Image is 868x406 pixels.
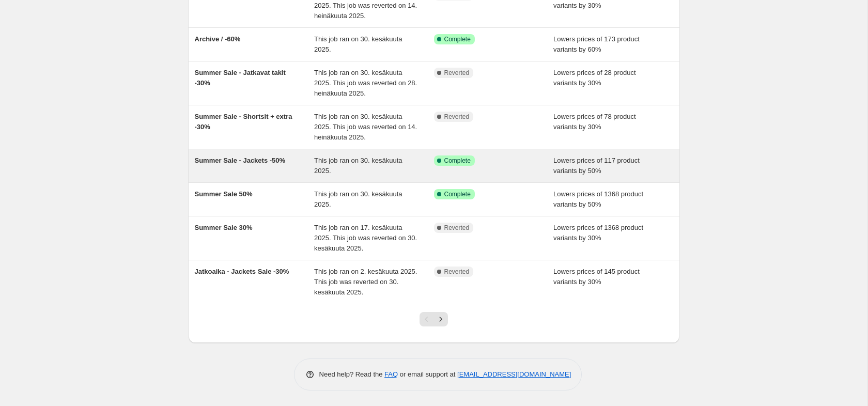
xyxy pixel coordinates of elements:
[195,35,241,43] span: Archive / -60%
[314,157,402,175] span: This job ran on 30. kesäkuuta 2025.
[444,157,471,165] span: Complete
[384,370,398,378] a: FAQ
[195,224,253,231] span: Summer Sale 30%
[420,312,448,326] nav: Pagination
[457,370,571,378] a: [EMAIL_ADDRESS][DOMAIN_NAME]
[444,268,470,276] span: Reverted
[195,268,289,275] span: Jatkoaika - Jackets Sale -30%
[553,268,640,286] span: Lowers prices of 145 product variants by 30%
[398,370,457,378] span: or email support at
[444,224,470,232] span: Reverted
[319,370,385,378] span: Need help? Read the
[553,190,643,208] span: Lowers prices of 1368 product variants by 50%
[444,69,470,77] span: Reverted
[433,312,448,326] button: Next
[444,190,471,198] span: Complete
[444,113,470,121] span: Reverted
[195,157,286,164] span: Summer Sale - Jackets -50%
[195,190,253,198] span: Summer Sale 50%
[195,113,292,131] span: Summer Sale - Shortsit + extra -30%
[195,69,286,87] span: Summer Sale - Jatkavat takit -30%
[553,113,636,131] span: Lowers prices of 78 product variants by 30%
[314,69,417,97] span: This job ran on 30. kesäkuuta 2025. This job was reverted on 28. heinäkuuta 2025.
[553,224,643,242] span: Lowers prices of 1368 product variants by 30%
[314,268,417,296] span: This job ran on 2. kesäkuuta 2025. This job was reverted on 30. kesäkuuta 2025.
[314,190,402,208] span: This job ran on 30. kesäkuuta 2025.
[553,35,640,53] span: Lowers prices of 173 product variants by 60%
[314,113,417,141] span: This job ran on 30. kesäkuuta 2025. This job was reverted on 14. heinäkuuta 2025.
[553,157,640,175] span: Lowers prices of 117 product variants by 50%
[553,69,636,87] span: Lowers prices of 28 product variants by 30%
[314,35,402,53] span: This job ran on 30. kesäkuuta 2025.
[314,224,417,252] span: This job ran on 17. kesäkuuta 2025. This job was reverted on 30. kesäkuuta 2025.
[444,35,471,43] span: Complete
